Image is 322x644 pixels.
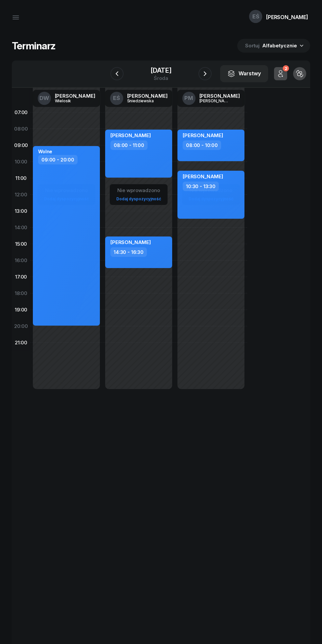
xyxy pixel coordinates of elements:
div: 20:00 [12,318,30,334]
div: 2 [283,65,289,72]
div: 11:00 [12,170,30,186]
div: [PERSON_NAME] [55,93,95,98]
div: 10:00 [12,154,30,170]
div: środa [150,76,172,81]
div: 19 [161,162,171,172]
div: 31 [216,176,226,186]
div: 13 [172,148,182,158]
span: [PERSON_NAME] [110,239,151,245]
button: Sortuj Alfabetycznie [237,39,310,53]
div: 6 [172,134,182,144]
div: 16 [205,148,215,158]
div: 21:00 [12,334,30,351]
div: 31 [185,123,190,128]
div: 28 [151,123,157,128]
div: Sob [204,111,216,117]
div: 4 [150,134,160,144]
div: 13:00 [12,203,30,219]
div: 11 [150,148,160,158]
span: Sortuj [245,41,261,50]
div: 29 [194,176,204,186]
div: 12 [161,148,171,158]
div: 3 [216,120,226,130]
div: 16:00 [12,252,30,269]
div: 09:00 - 20:00 [38,155,78,164]
div: 19:00 [12,302,30,318]
span: Sierpień 2025 [148,94,192,104]
div: 23 [205,162,215,172]
div: Pn [149,111,160,117]
div: 26 [161,176,171,186]
div: 25 [150,176,160,186]
div: 12:00 [12,186,30,203]
a: Dzisiaj [96,94,121,107]
div: Czw [182,111,194,117]
div: 28 [183,176,193,186]
div: 15:00 [12,236,30,252]
button: 2 [274,67,287,80]
div: 22 [194,162,204,172]
div: 10 [216,134,226,144]
div: 7 [183,134,193,144]
h1: Terminarz [12,40,56,52]
div: Wolne [38,149,52,154]
span: Alfabetycznie [262,42,297,49]
div: 09:00 [12,137,30,154]
div: Nd [216,111,227,117]
div: Warstwy [227,69,261,78]
div: 2 [205,120,215,130]
div: [DATE] [150,67,172,74]
a: DW[PERSON_NAME]Wielosik [33,90,101,107]
a: Przypnij [96,173,125,186]
a: Zeszły tydzień [96,132,141,144]
div: 1 [194,120,204,130]
div: 8 [194,134,204,144]
div: 18:00 [12,285,30,302]
div: 15 [194,148,204,158]
div: 20 [172,162,182,172]
a: Dodaj dyspozycyjność [114,195,164,203]
div: Wielosik [55,99,86,103]
button: Warstwy [220,65,268,82]
div: Śr [171,111,182,117]
a: Wczoraj [96,107,125,119]
span: DW [39,95,49,101]
div: 17 [216,148,226,158]
div: 30 [173,123,179,128]
a: Przyszły tydzień [96,144,145,157]
div: 5 [161,134,171,144]
div: Wt [160,111,172,117]
div: 27 [172,176,182,186]
div: 24 [216,162,226,172]
span: EŚ [252,14,259,19]
div: 07:00 [12,104,30,121]
div: 08:00 [12,121,30,137]
div: 14 [183,148,193,158]
div: 30 [205,176,215,186]
div: 9 [205,134,215,144]
div: 21 [183,162,193,172]
div: 14:30 - 16:30 [110,247,147,257]
div: [PERSON_NAME] [266,14,308,20]
div: Pt [194,111,205,117]
a: Ten tydzień [96,119,134,132]
div: 29 [162,123,168,128]
div: 18 [150,162,160,172]
button: Nie wprowadzonoDodaj dyspozycyjność [114,185,164,204]
div: 17:00 [12,269,30,285]
div: 14:00 [12,219,30,236]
